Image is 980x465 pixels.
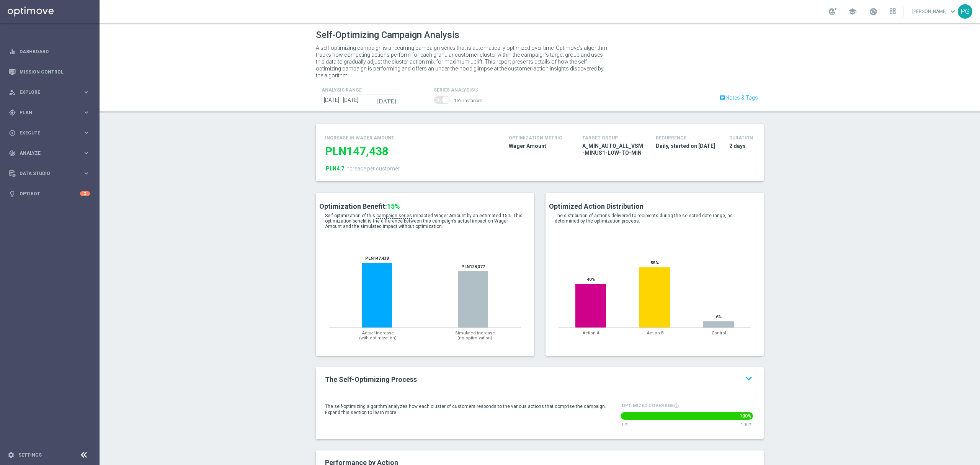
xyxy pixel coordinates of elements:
[359,331,397,341] div: Actual increase (with optimization)
[9,190,16,197] i: lightbulb
[319,375,466,384] h2: The Self-Optimizing Process
[674,403,679,408] i: info_outline
[319,202,400,210] strong: Optimization Benefit:
[316,29,459,41] h1: Self-Optimizing Campaign Analysis
[326,165,344,172] b: PLN4.7
[325,213,375,218] span: Self-optimization of this
[8,69,90,75] button: Mission Control
[18,453,42,457] a: Settings
[958,4,972,19] div: PG
[949,7,957,16] span: keyboard_arrow_down
[743,373,755,384] i: keyboard_arrow_down
[716,314,722,319] b: 6%
[582,142,644,156] span: A_MIN_AUTO_ALL_VSM-MINUS1-LOW-TO-MIN
[83,129,90,136] i: keyboard_arrow_right
[20,62,90,82] a: Mission Control
[583,331,599,336] div: Action A
[345,165,400,172] span: increase per customer
[656,135,718,141] h4: recurrence
[20,171,83,176] span: Data Studio
[712,331,726,336] div: Control
[461,264,485,269] b: PLN128,377
[325,135,394,141] span: increase in Wager Amount
[322,95,398,105] input: undefined
[622,422,628,427] span: 0%
[587,277,595,282] b: 40%
[325,144,389,158] span: PLN147,438
[8,110,90,116] button: gps_fixed Plan keyboard_arrow_right
[9,41,90,62] div: Dashboard
[9,89,83,96] div: Explore
[9,48,16,55] i: equalizer
[9,62,90,82] div: Mission Control
[9,129,16,136] i: play_circle_outline
[20,41,90,62] a: Dashboard
[387,202,400,210] span: 15%
[9,170,83,177] div: Data Studio
[80,191,90,196] div: 2
[20,90,83,95] span: Explore
[719,95,758,101] a: chatNotes & Tags
[509,142,546,149] span: Wager Amount
[376,213,412,219] span: campaign series
[555,213,755,224] p: The distribution of actions delivered to recipients during the selected date range, as determined...
[83,88,90,96] i: keyboard_arrow_right
[9,150,83,157] div: Analyze
[8,191,90,197] button: lightbulb Optibot 2
[9,109,83,116] div: Plan
[20,151,83,156] span: Analyze
[325,404,606,415] span: The self-optimizing algorithm analyzes how each cluster of customers responds to the various acti...
[322,87,394,93] h4: analysis range
[622,403,755,409] h4: OPTIMIZED COVERAGE
[9,129,83,136] div: Execute
[83,149,90,157] i: keyboard_arrow_right
[656,142,715,149] span: Daily, started on [DATE]
[729,142,746,149] span: 2 days
[375,95,398,106] button: [DATE]
[8,170,90,177] button: Data Studio keyboard_arrow_right
[20,131,83,135] span: Execute
[741,422,752,428] span: 100%
[911,6,958,17] a: [PERSON_NAME]keyboard_arrow_down
[509,135,571,141] h4: Optimization Metric
[651,260,659,265] b: 55%
[376,97,397,103] i: [DATE]
[20,183,80,204] a: Optibot
[8,150,90,156] button: track_changes Analyze keyboard_arrow_right
[20,110,83,115] span: Plan
[8,452,15,458] i: settings
[83,109,90,116] i: keyboard_arrow_right
[729,135,755,141] h4: Duration
[8,49,90,55] button: equalizer Dashboard
[8,130,90,136] button: play_circle_outline Execute keyboard_arrow_right
[719,95,725,101] i: chat
[316,44,611,79] p: A self-optimizing campaign is a recurring campaign series that is automatically optimized over ti...
[549,202,644,210] strong: Optimized Action Distribution
[365,256,389,261] b: PLN147,438
[848,7,857,16] span: school
[582,135,644,141] h4: target group
[325,213,523,229] span: impacted Wager Amount by an estimated 15%. This optimization benefit is the difference between th...
[83,170,90,177] i: keyboard_arrow_right
[434,87,534,93] h4: series analysis
[647,331,664,336] div: Action B
[9,109,16,116] i: gps_fixed
[9,150,16,157] i: track_changes
[8,89,90,95] button: person_search Explore keyboard_arrow_right
[474,87,479,93] i: info_outline
[455,331,495,341] div: Simulated increase (no optimization)
[9,183,90,204] div: Optibot
[454,98,482,103] span: 152 instances
[9,89,16,96] i: person_search
[740,413,751,419] b: 100%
